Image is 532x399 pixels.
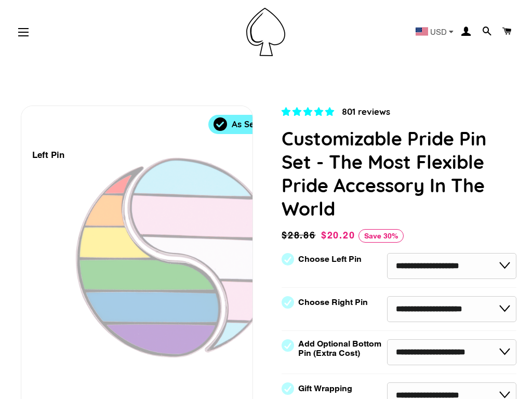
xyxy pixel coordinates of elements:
[282,228,318,243] span: $28.86
[282,127,516,220] h1: Customizable Pride Pin Set - The Most Flexible Pride Accessory In The World
[298,255,362,264] label: Choose Left Pin
[246,8,285,56] img: Pin-Ace
[342,106,390,117] span: 801 reviews
[430,28,447,36] span: USD
[298,298,368,307] label: Choose Right Pin
[358,229,404,243] span: Save 30%
[321,230,355,241] span: $20.20
[298,384,352,393] label: Gift Wrapping
[282,107,337,117] span: 4.83 stars
[298,339,385,358] label: Add Optional Bottom Pin (Extra Cost)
